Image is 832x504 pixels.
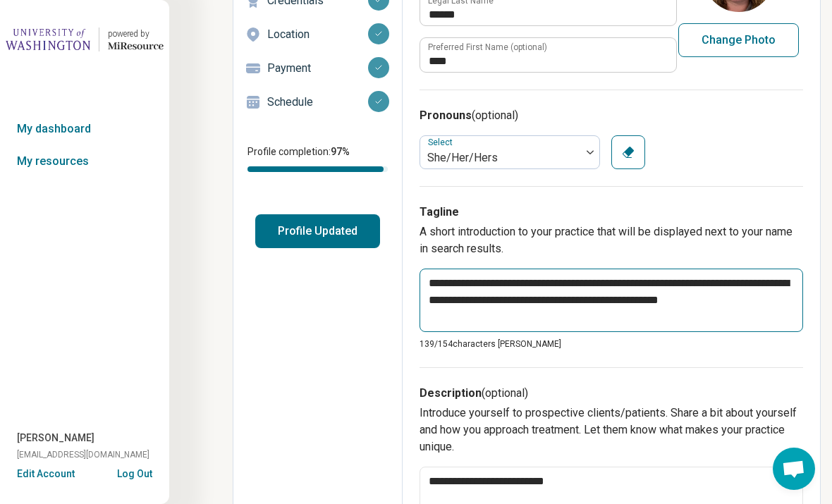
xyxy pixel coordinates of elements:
span: (optional) [472,109,518,122]
button: Change Photo [678,23,799,57]
div: powered by [108,27,164,40]
span: [PERSON_NAME] [17,431,94,445]
span: (optional) [482,386,528,400]
p: Introduce yourself to prospective clients/patients. Share a bit about yourself and how you approa... [420,405,803,455]
label: Preferred First Name (optional) [428,43,547,51]
p: 139/ 154 characters [PERSON_NAME] [420,338,803,350]
p: Payment [267,60,368,77]
img: University of Washington [6,23,90,56]
span: 97 % [331,146,350,157]
p: Location [267,26,368,43]
h3: Pronouns [420,107,803,124]
label: Select [428,137,455,147]
p: A short introduction to your practice that will be displayed next to your name in search results. [420,223,803,257]
h3: Description [420,385,803,402]
div: Profile completion [247,166,388,172]
a: Location [233,18,402,51]
button: Edit Account [17,467,75,481]
h3: Tagline [420,204,803,221]
p: Schedule [267,94,368,111]
a: Schedule [233,85,402,119]
button: Log Out [117,467,152,478]
div: She/Her/Hers [427,149,574,166]
a: Payment [233,51,402,85]
a: Open chat [773,448,815,490]
button: Profile Updated [255,214,380,248]
div: Profile completion: [233,136,402,180]
span: [EMAIL_ADDRESS][DOMAIN_NAME] [17,448,149,461]
a: University of Washingtonpowered by [6,23,164,56]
